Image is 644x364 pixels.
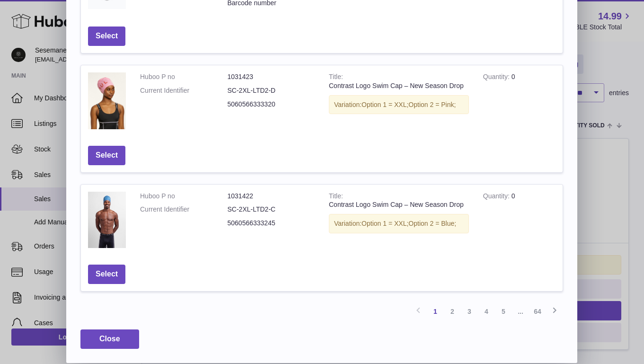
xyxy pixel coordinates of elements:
[329,73,343,83] strong: Title
[427,303,444,320] a: 1
[362,101,408,108] span: Option 1 = XXL;
[140,192,228,201] dt: Huboo P no
[88,72,126,129] img: Contrast Logo Swim Cap – New Season Drop
[329,214,469,233] div: Variation:
[483,73,512,83] strong: Quantity
[329,200,469,209] div: Contrast Logo Swim Cap – New Season Drop
[362,220,408,227] span: Option 1 = XXL;
[228,72,315,81] dd: 1031423
[88,146,125,165] button: Select
[408,101,456,108] span: Option 2 = Pink;
[88,192,126,249] img: Contrast Logo Swim Cap – New Season Drop
[478,303,495,320] a: 4
[99,335,120,343] span: Close
[329,95,469,115] div: Variation:
[408,220,456,227] span: Option 2 = Blue;
[228,100,315,109] dd: 5060566333320
[329,192,343,202] strong: Title
[140,72,228,81] dt: Huboo P no
[228,86,315,95] dd: SC-2XL-LTD2-D
[329,81,469,90] div: Contrast Logo Swim Cap – New Season Drop
[228,205,315,214] dd: SC-2XL-LTD2-C
[476,185,563,258] td: 0
[476,65,563,139] td: 0
[140,205,228,214] dt: Current Identifier
[88,265,125,284] button: Select
[228,219,315,228] dd: 5060566333245
[495,303,512,320] a: 5
[88,27,125,46] button: Select
[461,303,478,320] a: 3
[80,329,139,349] button: Close
[529,303,546,320] a: 64
[444,303,461,320] a: 2
[483,192,512,202] strong: Quantity
[140,86,228,95] dt: Current Identifier
[512,303,529,320] span: ...
[228,192,315,201] dd: 1031422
